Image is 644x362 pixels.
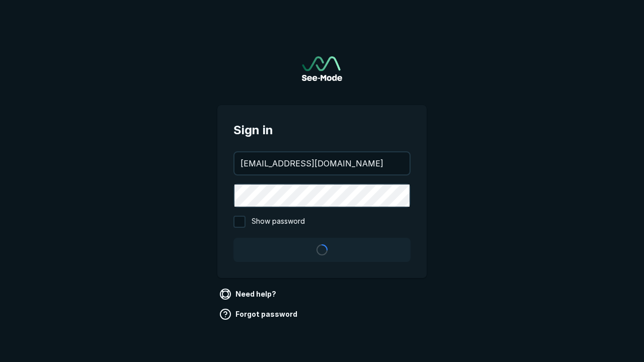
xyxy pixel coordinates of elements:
a: Go to sign in [302,56,342,81]
img: See-Mode Logo [302,56,342,81]
a: Need help? [217,286,280,302]
a: Forgot password [217,306,301,322]
span: Sign in [233,121,411,139]
input: your@email.com [234,152,410,174]
span: Show password [252,216,305,228]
